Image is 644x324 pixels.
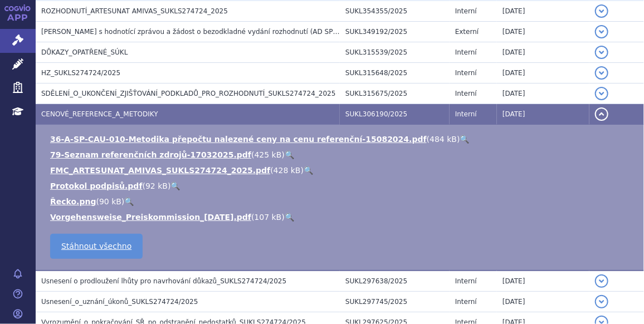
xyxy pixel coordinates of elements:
[455,69,477,77] span: Interní
[304,166,313,175] a: 🔍
[50,180,633,192] li: ( )
[255,150,282,159] span: 425 kB
[455,298,477,306] span: Interní
[41,90,335,97] span: SDĚLENÍ_O_UKONČENÍ_ZJIŠŤOVÁNÍ_PODKLADŮ_PRO_ROZHODNUTÍ_SUKLS274724_2025
[50,149,633,160] li: ( )
[50,134,633,145] li: ( )
[340,104,450,125] td: SUKL306190/2025
[50,196,633,207] li: ( )
[497,1,589,22] td: [DATE]
[340,271,450,292] td: SUKL297638/2025
[50,181,143,190] a: Protokol podpisů.pdf
[41,69,120,77] span: HZ_SUKLS274724/2025
[340,84,450,104] td: SUKL315675/2025
[455,28,479,36] span: Externí
[460,135,470,144] a: 🔍
[595,4,608,18] button: detail
[340,42,450,63] td: SUKL315539/2025
[430,135,457,144] span: 484 kB
[285,213,294,222] a: 🔍
[255,213,282,222] span: 107 kB
[497,22,589,42] td: [DATE]
[497,104,589,125] td: [DATE]
[497,271,589,292] td: [DATE]
[41,28,598,36] span: Souhlas s hodnotící zprávou a žádost o bezodkladné vydání rozhodnutí (AD SPZN SUKLS274724/2025 (M...
[41,277,286,285] span: Usnesení o prodloužení lhůty pro navrhování důkazů_SUKLS274724/2025
[41,298,198,306] span: Usnesení_o_uznání_úkonů_SUKLS274724/2025
[50,135,427,144] a: 36-A-SP-CAU-010-Metodika přepočtu nalezené ceny na cenu referenční-15082024.pdf
[497,42,589,63] td: [DATE]
[595,274,608,288] button: detail
[145,181,168,190] span: 92 kB
[595,107,608,121] button: detail
[124,197,134,206] a: 🔍
[50,213,251,222] a: Vorgehensweise_Preiskommission_[DATE].pdf
[595,295,608,308] button: detail
[41,48,128,56] span: DŮKAZY_OPATŘENÉ_SÚKL
[50,212,633,223] li: ( )
[285,150,294,159] a: 🔍
[497,292,589,312] td: [DATE]
[340,1,450,22] td: SUKL354355/2025
[455,48,477,56] span: Interní
[41,110,158,118] span: CENOVÉ_REFERENCE_A_METODIKY
[340,22,450,42] td: SUKL349192/2025
[274,166,301,175] span: 428 kB
[50,150,251,159] a: 79-Seznam referenčních zdrojů-17032025.pdf
[170,181,180,190] a: 🔍
[340,292,450,312] td: SUKL297745/2025
[41,7,228,15] span: ROZHODNUTÍ_ARTESUNAT AMIVAS_SUKLS274724_2025
[50,234,143,259] a: Stáhnout všechno
[455,110,477,118] span: Interní
[50,165,633,176] li: ( )
[595,46,608,59] button: detail
[340,63,450,84] td: SUKL315648/2025
[595,25,608,38] button: detail
[50,197,96,206] a: Řecko.png
[497,84,589,104] td: [DATE]
[50,166,270,175] a: FMC_ARTESUNAT_AMIVAS_SUKLS274724_2025.pdf
[595,87,608,100] button: detail
[497,63,589,84] td: [DATE]
[455,277,477,285] span: Interní
[455,7,477,15] span: Interní
[595,66,608,80] button: detail
[455,90,477,97] span: Interní
[99,197,121,206] span: 90 kB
